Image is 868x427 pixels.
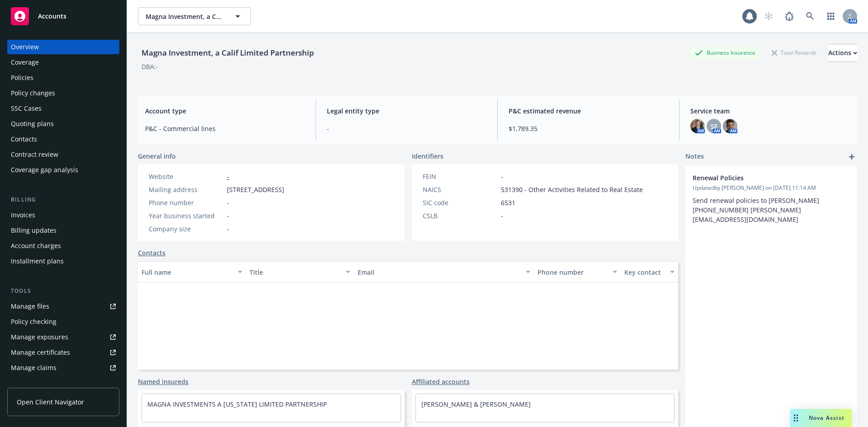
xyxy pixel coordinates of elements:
div: Key contact [624,267,665,277]
div: Tools [7,286,119,296]
div: Policy checking [11,314,57,329]
div: Policies [11,70,33,85]
span: Account type [145,106,305,116]
div: Email [358,267,520,277]
span: Updated by [PERSON_NAME] on [DATE] 11:14 AM [693,184,850,192]
a: Manage files [7,299,119,314]
span: Legal entity type [327,106,486,116]
span: Send renewal policies to [PERSON_NAME] [PHONE_NUMBER] [PERSON_NAME][EMAIL_ADDRESS][DOMAIN_NAME] [693,196,821,224]
a: Contract review [7,147,119,162]
a: Switch app [822,7,840,25]
div: Actions [828,44,857,61]
div: Manage claims [11,361,57,375]
button: Nova Assist [790,409,852,427]
a: Installment plans [7,254,119,268]
a: add [846,151,857,162]
a: Policy checking [7,314,119,329]
span: Magna Investment, a Calif Limited Partnership [146,12,224,21]
button: Actions [828,44,857,62]
a: Coverage [7,55,119,70]
div: Invoices [11,208,35,222]
span: [STREET_ADDRESS] [227,185,284,194]
a: Affiliated accounts [412,377,470,386]
div: Account charges [11,239,61,253]
button: Key contact [621,261,678,283]
a: Policies [7,70,119,85]
div: Contract review [11,147,58,162]
span: - [227,198,229,207]
div: Full name [142,267,232,277]
a: [PERSON_NAME] & [PERSON_NAME] [421,400,531,408]
div: Billing [7,195,119,204]
a: Start snowing [759,7,778,25]
span: P&C - Commercial lines [145,124,305,133]
div: Manage files [11,299,49,314]
span: Nova Assist [809,414,844,422]
button: Full name [138,261,246,283]
span: - [501,211,503,221]
span: Accounts [38,13,66,20]
div: Renewal PoliciesUpdatedby [PERSON_NAME] on [DATE] 11:14 AMSend renewal policies to [PERSON_NAME] ... [685,166,857,231]
a: SSC Cases [7,101,119,116]
a: Coverage gap analysis [7,163,119,177]
div: Billing updates [11,223,57,238]
button: Phone number [534,261,620,283]
div: Website [149,172,223,181]
a: - [227,172,229,181]
div: Installment plans [11,254,64,268]
div: Mailing address [149,185,223,194]
span: Open Client Navigator [17,397,84,407]
div: CSLB [423,211,497,221]
a: Invoices [7,208,119,222]
div: SIC code [423,198,497,207]
div: Phone number [149,198,223,207]
div: Coverage [11,55,39,70]
a: Quoting plans [7,117,119,131]
a: Manage exposures [7,330,119,344]
span: $1,789.35 [509,124,668,133]
div: Business Insurance [690,47,760,58]
span: Identifiers [412,151,443,161]
div: Manage certificates [11,345,70,360]
a: Named insureds [138,377,189,386]
span: Renewal Policies [693,173,826,183]
div: Company size [149,224,223,234]
a: MAGNA INVESTMENTS A [US_STATE] LIMITED PARTNERSHIP [147,400,327,408]
img: photo [723,119,737,133]
div: Year business started [149,211,223,221]
a: Manage certificates [7,345,119,360]
a: Account charges [7,239,119,253]
button: Email [354,261,534,283]
a: Search [801,7,819,25]
div: DBA: - [142,62,158,71]
span: 6531 [501,198,515,207]
div: FEIN [423,172,497,181]
a: Contacts [138,248,165,258]
div: Contacts [11,132,37,146]
div: Magna Investment, a Calif Limited Partnership [138,47,318,59]
a: Billing updates [7,223,119,238]
span: - [327,124,486,133]
a: Contacts [7,132,119,146]
span: - [501,172,503,181]
div: Title [250,267,340,277]
span: Notes [685,151,704,162]
span: General info [138,151,176,161]
div: Quoting plans [11,117,54,131]
a: Policy changes [7,86,119,100]
div: NAICS [423,185,497,194]
a: Accounts [7,4,119,29]
img: photo [690,119,705,133]
div: Total Rewards [767,47,821,58]
span: - [227,211,229,221]
span: 531390 - Other Activities Related to Real Estate [501,185,643,194]
a: Report a Bug [780,7,798,25]
span: P&C estimated revenue [509,106,668,116]
div: Coverage gap analysis [11,163,78,177]
div: Phone number [538,267,607,277]
div: Policy changes [11,86,55,100]
span: Service team [690,106,850,116]
div: Manage exposures [11,330,68,344]
button: Title [246,261,354,283]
